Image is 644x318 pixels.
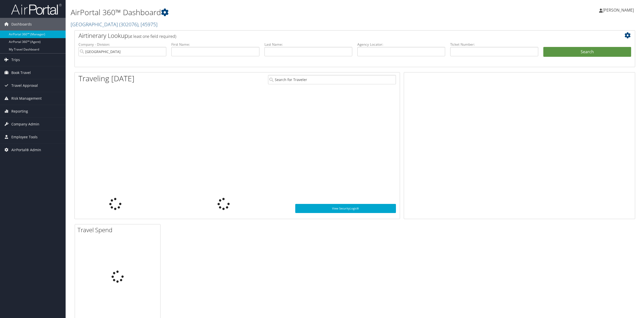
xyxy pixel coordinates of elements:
[71,7,449,18] h1: AirPortal 360™ Dashboard
[171,42,259,47] label: First Name:
[11,105,28,118] span: Reporting
[11,66,31,79] span: Book Travel
[11,54,20,66] span: Trips
[11,79,38,92] span: Travel Approval
[357,42,445,47] label: Agency Locator:
[11,118,39,130] span: Company Admin
[77,226,160,234] h2: Travel Spend
[450,42,538,47] label: Ticket Number:
[603,7,634,13] span: [PERSON_NAME]
[599,3,639,18] a: [PERSON_NAME]
[119,21,138,28] span: ( 302076 )
[128,34,176,39] span: (at least one field required)
[11,18,32,31] span: Dashboards
[11,92,42,105] span: Risk Management
[78,42,166,47] label: Company - Division:
[268,75,396,84] input: Search for Traveler
[295,204,396,213] a: View SecurityLogic®
[543,47,631,57] button: Search
[71,21,157,28] a: [GEOGRAPHIC_DATA]
[78,73,135,84] h1: Traveling [DATE]
[78,31,584,40] h2: Airtinerary Lookup
[264,42,352,47] label: Last Name:
[138,21,157,28] span: , [ 45975 ]
[11,131,38,143] span: Employee Tools
[11,144,41,156] span: AirPortal® Admin
[11,3,62,15] img: airportal-logo.png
